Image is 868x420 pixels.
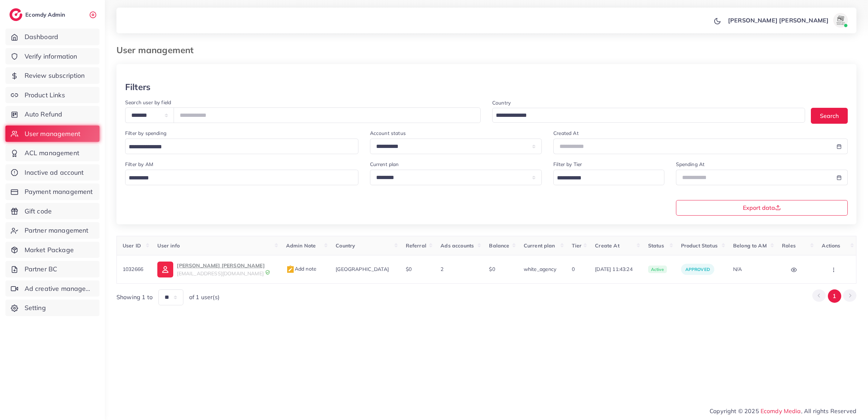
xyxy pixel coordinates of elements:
[828,289,841,303] button: Go to page 1
[370,130,406,137] label: Account status
[126,141,349,153] input: Search for option
[189,293,220,301] span: of 1 user(s)
[5,300,99,316] a: Setting
[25,187,93,196] span: Payment management
[493,110,796,121] input: Search for option
[733,266,742,272] span: N/A
[25,226,89,235] span: Partner management
[125,170,358,185] div: Search for option
[370,161,399,168] label: Current plan
[406,242,426,249] span: Referral
[685,267,710,272] span: approved
[157,262,173,277] img: ic-user-info.36bf1079.svg
[648,266,667,273] span: active
[441,266,443,272] span: 2
[286,266,316,272] span: Add note
[811,108,848,123] button: Search
[123,242,141,249] span: User ID
[782,242,796,249] span: Roles
[5,67,99,84] a: Review subscription
[728,16,829,25] p: [PERSON_NAME] [PERSON_NAME]
[822,242,840,249] span: Actions
[286,242,316,249] span: Admin Note
[123,266,143,272] span: 1032666
[5,48,99,65] a: Verify information
[733,242,767,249] span: Belong to AM
[5,203,99,220] a: Gift code
[406,266,412,272] span: $0
[5,242,99,258] a: Market Package
[595,242,619,249] span: Create At
[25,303,46,313] span: Setting
[116,293,153,301] span: Showing 1 to
[177,261,264,270] p: [PERSON_NAME] [PERSON_NAME]
[125,130,166,137] label: Filter by spending
[5,145,99,161] a: ACL management
[724,13,851,27] a: [PERSON_NAME] [PERSON_NAME]avatar
[25,129,80,139] span: User management
[286,265,295,274] img: admin_note.cdd0b510.svg
[648,242,664,249] span: Status
[5,29,99,45] a: Dashboard
[25,32,58,42] span: Dashboard
[492,99,511,106] label: Country
[681,242,718,249] span: Product Status
[25,245,74,255] span: Market Package
[572,266,575,272] span: 0
[553,161,582,168] label: Filter by Tier
[9,8,67,21] a: logoEcomdy Admin
[743,205,781,211] span: Export data
[25,90,65,100] span: Product Links
[5,261,99,277] a: Partner BC
[265,270,270,275] img: 9CAL8B2pu8EFxCJHYAAAAldEVYdGRhdGU6Y3JlYXRlADIwMjItMTItMDlUMDQ6NTg6MzkrMDA6MDBXSlgLAAAAJXRFWHRkYXR...
[125,139,358,154] div: Search for option
[5,106,99,123] a: Auto Refund
[710,407,856,415] span: Copyright © 2025
[761,407,801,415] a: Ecomdy Media
[25,284,94,293] span: Ad creative management
[336,242,355,249] span: Country
[833,13,848,27] img: avatar
[125,82,150,92] h3: Filters
[801,407,856,415] span: , All rights Reserved
[5,222,99,239] a: Partner management
[336,266,389,272] span: [GEOGRAPHIC_DATA]
[25,148,79,158] span: ACL management
[553,170,664,185] div: Search for option
[25,168,84,177] span: Inactive ad account
[5,164,99,181] a: Inactive ad account
[489,242,509,249] span: Balance
[25,207,52,216] span: Gift code
[441,242,474,249] span: Ads accounts
[572,242,582,249] span: Tier
[554,173,655,184] input: Search for option
[5,126,99,142] a: User management
[676,161,705,168] label: Spending At
[5,183,99,200] a: Payment management
[157,242,179,249] span: User info
[125,99,171,106] label: Search user by field
[553,130,579,137] label: Created At
[25,264,58,274] span: Partner BC
[489,266,495,272] span: $0
[676,200,848,216] button: Export data
[524,242,555,249] span: Current plan
[5,87,99,103] a: Product Links
[9,8,22,21] img: logo
[25,52,77,61] span: Verify information
[25,110,63,119] span: Auto Refund
[812,289,856,303] ul: Pagination
[492,108,805,123] div: Search for option
[157,261,274,277] a: [PERSON_NAME] [PERSON_NAME][EMAIL_ADDRESS][DOMAIN_NAME]
[25,71,85,80] span: Review subscription
[5,280,99,297] a: Ad creative management
[177,270,263,277] span: [EMAIL_ADDRESS][DOMAIN_NAME]
[125,161,153,168] label: Filter by AM
[595,266,637,273] span: [DATE] 11:43:24
[116,45,199,55] h3: User management
[25,11,67,18] h2: Ecomdy Admin
[524,266,557,272] span: white_agency
[126,173,349,184] input: Search for option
